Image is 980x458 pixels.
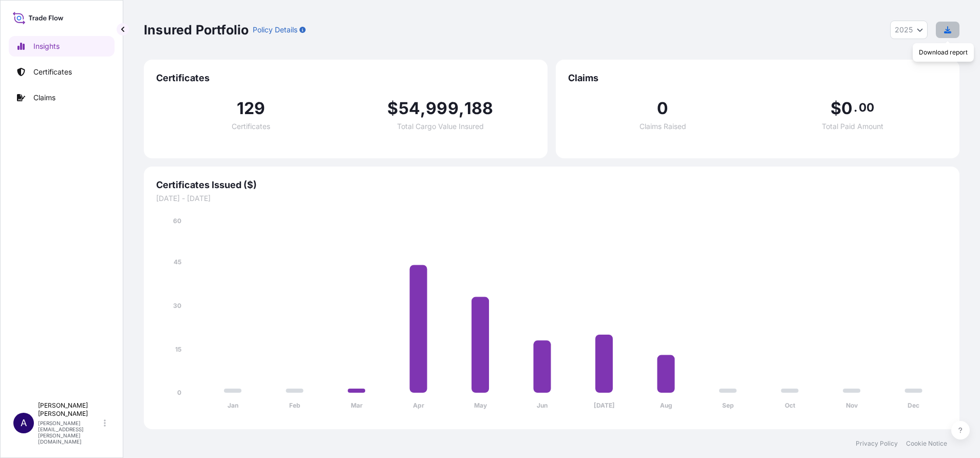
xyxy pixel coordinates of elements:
[144,22,249,38] p: Insured Portfolio
[156,179,947,191] span: Certificates Issued ($)
[859,103,874,112] span: 00
[38,420,102,445] p: [PERSON_NAME][EMAIL_ADDRESS][PERSON_NAME][DOMAIN_NAME]
[657,100,668,117] span: 0
[568,72,947,84] span: Claims
[426,100,459,117] span: 999
[890,21,928,39] button: Year Selector
[237,100,266,117] span: 129
[289,401,300,409] tspan: Feb
[173,302,181,309] tspan: 30
[9,62,115,82] a: Certificates
[822,123,883,130] span: Total Paid Amount
[228,401,238,409] tspan: Jan
[156,193,947,204] span: [DATE] - [DATE]
[459,100,464,117] span: ,
[906,439,947,448] a: Cookie Notice
[397,123,484,130] span: Total Cargo Value Insured
[464,100,494,117] span: 188
[913,43,974,62] div: Download report
[537,401,548,409] tspan: Jun
[232,123,270,130] span: Certificates
[33,93,55,103] p: Claims
[9,36,115,57] a: Insights
[351,401,363,409] tspan: Mar
[908,401,919,409] tspan: Dec
[399,100,420,117] span: 54
[841,100,853,117] span: 0
[253,25,297,35] p: Policy Details
[420,100,426,117] span: ,
[831,100,841,117] span: $
[174,258,181,266] tspan: 45
[38,401,102,418] p: [PERSON_NAME] [PERSON_NAME]
[594,401,615,409] tspan: [DATE]
[21,418,27,428] span: A
[173,217,181,225] tspan: 60
[177,389,181,396] tspan: 0
[33,67,72,77] p: Certificates
[387,100,398,117] span: $
[156,72,535,84] span: Certificates
[856,439,898,448] a: Privacy Policy
[9,87,115,108] a: Claims
[785,401,796,409] tspan: Oct
[474,401,487,409] tspan: May
[660,401,672,409] tspan: Aug
[846,401,858,409] tspan: Nov
[33,41,60,51] p: Insights
[854,103,857,112] span: .
[895,25,913,35] span: 2025
[722,401,734,409] tspan: Sep
[175,345,181,353] tspan: 15
[413,401,424,409] tspan: Apr
[639,123,686,130] span: Claims Raised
